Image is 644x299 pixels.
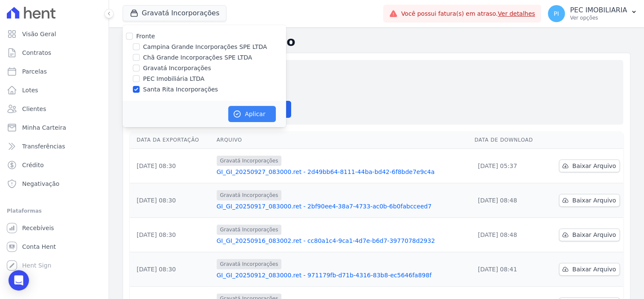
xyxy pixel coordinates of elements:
[217,202,468,211] a: GI_GI_20250917_083000.ret - 2bf90ee4-38a7-4733-ac0b-6b0fabcceed7
[136,33,155,40] label: Fronte
[22,142,65,151] span: Transferências
[143,85,218,94] label: Santa Rita Incorporações
[498,10,535,17] a: Ver detalhes
[572,231,616,239] span: Baixar Arquivo
[123,34,630,49] h2: Exportações de Retorno
[471,252,546,287] td: [DATE] 08:41
[401,9,535,18] span: Você possui fatura(s) em atraso.
[570,6,627,14] p: PEC IMOBILIARIA
[3,63,105,80] a: Parcelas
[559,194,620,207] a: Baixar Arquivo
[559,263,620,276] a: Baixar Arquivo
[130,131,213,149] th: Data da Exportação
[130,218,213,252] td: [DATE] 08:30
[217,271,468,279] a: GI_GI_20250912_083000.ret - 971179fb-d71b-4316-83b8-ec5646fa898f
[572,196,616,205] span: Baixar Arquivo
[471,131,546,149] th: Data de Download
[22,224,54,232] span: Recebíveis
[471,149,546,183] td: [DATE] 05:37
[143,64,211,73] label: Gravatá Incorporações
[3,219,105,236] a: Recebíveis
[130,252,213,287] td: [DATE] 08:30
[3,44,105,61] a: Contratos
[3,157,105,174] a: Crédito
[7,206,102,216] div: Plataformas
[217,236,468,245] a: GI_GI_20250916_083002.ret - cc80a1c4-9ca1-4d7e-b6d7-3977078d2932
[143,74,204,83] label: PEC Imobiliária LTDA
[217,156,282,166] span: Gravatá Incorporações
[130,183,213,218] td: [DATE] 08:30
[3,138,105,155] a: Transferências
[3,100,105,117] a: Clientes
[22,86,38,94] span: Lotes
[471,183,546,218] td: [DATE] 08:48
[9,270,29,290] div: Open Intercom Messenger
[217,259,282,269] span: Gravatá Incorporações
[22,123,66,132] span: Minha Carteira
[3,119,105,136] a: Minha Carteira
[217,225,282,235] span: Gravatá Incorporações
[3,175,105,192] a: Negativação
[559,228,620,241] a: Baixar Arquivo
[22,67,47,76] span: Parcelas
[217,168,468,176] a: GI_GI_20250927_083000.ret - 2d49bb64-8111-44ba-bd42-6f8bde7e9c4a
[471,218,546,252] td: [DATE] 08:48
[22,242,56,251] span: Conta Hent
[22,30,56,38] span: Visão Geral
[143,43,267,51] label: Campina Grande Incorporações SPE LTDA
[541,2,644,26] button: PI PEC IMOBILIARIA Ver opções
[3,238,105,255] a: Conta Hent
[22,179,60,188] span: Negativação
[3,82,105,99] a: Lotes
[570,14,627,21] p: Ver opções
[213,131,471,149] th: Arquivo
[217,190,282,200] span: Gravatá Incorporações
[559,159,620,172] a: Baixar Arquivo
[123,5,226,21] button: Gravatá Incorporações
[572,162,616,170] span: Baixar Arquivo
[572,265,616,273] span: Baixar Arquivo
[22,48,51,57] span: Contratos
[3,26,105,43] a: Visão Geral
[554,11,559,17] span: PI
[228,106,276,122] button: Aplicar
[22,105,46,113] span: Clientes
[143,53,252,62] label: Chã Grande Incorporações SPE LTDA
[130,149,213,183] td: [DATE] 08:30
[22,161,44,169] span: Crédito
